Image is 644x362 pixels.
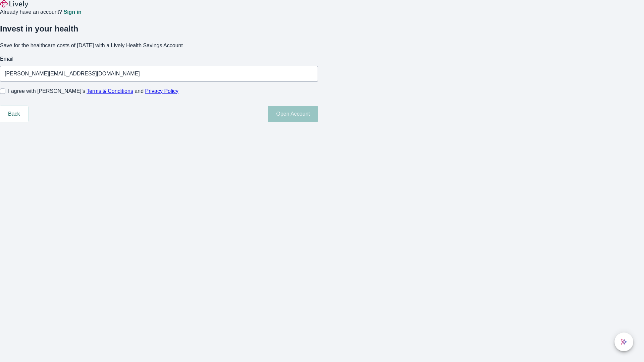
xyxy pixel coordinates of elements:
[145,88,179,94] a: Privacy Policy
[63,9,81,15] a: Sign in
[621,339,627,345] svg: Lively AI Assistant
[614,333,633,351] button: chat
[87,88,133,94] a: Terms & Conditions
[8,87,178,95] span: I agree with [PERSON_NAME]’s and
